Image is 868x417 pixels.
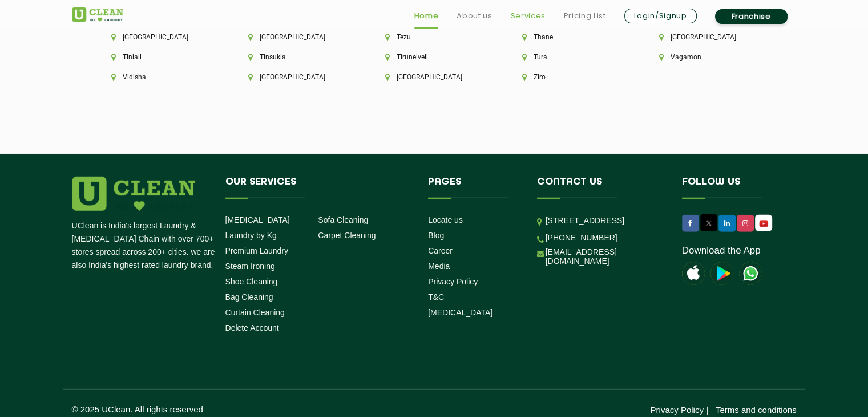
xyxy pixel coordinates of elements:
[682,262,705,285] img: apple-icon.png
[650,405,703,415] a: Privacy Policy
[111,73,209,81] li: Vidisha
[318,215,368,224] a: Sofa Cleaning
[716,405,797,415] a: Terms and conditions
[225,177,411,198] h4: Our Services
[546,233,617,242] a: [PHONE_NUMBER]
[72,219,217,272] p: UClean is India's largest Laundry & [MEDICAL_DATA] Chain with over 700+ stores spread across 200+...
[428,277,478,286] a: Privacy Policy
[385,73,483,81] li: [GEOGRAPHIC_DATA]
[225,262,275,271] a: Steam Ironing
[510,9,545,23] a: Services
[428,292,444,302] a: T&C
[659,33,757,41] li: [GEOGRAPHIC_DATA]
[225,277,278,286] a: Shoe Cleaning
[414,9,439,23] a: Home
[624,9,697,23] a: Login/Signup
[248,33,346,41] li: [GEOGRAPHIC_DATA]
[522,33,620,41] li: Thane
[682,177,782,198] h4: Follow us
[385,33,483,41] li: Tezu
[756,218,771,230] img: UClean Laundry and Dry Cleaning
[428,308,492,317] a: [MEDICAL_DATA]
[111,53,209,61] li: Tiniali
[522,73,620,81] li: Ziro
[659,53,757,61] li: Vagamon
[546,214,665,227] p: [STREET_ADDRESS]
[428,246,453,255] a: Career
[72,177,195,211] img: logo.png
[111,33,209,41] li: [GEOGRAPHIC_DATA]
[546,247,665,266] a: [EMAIL_ADDRESS][DOMAIN_NAME]
[564,9,606,23] a: Pricing List
[522,53,620,61] li: Tura
[428,262,450,271] a: Media
[225,231,277,240] a: Laundry by Kg
[428,215,463,224] a: Locate us
[225,292,273,302] a: Bag Cleaning
[248,73,346,81] li: [GEOGRAPHIC_DATA]
[457,9,492,23] a: About us
[428,231,444,240] a: Blog
[72,404,434,414] p: © 2025 UClean. All rights reserved
[318,231,376,240] a: Carpet Cleaning
[537,177,665,198] h4: Contact us
[739,262,762,285] img: UClean Laundry and Dry Cleaning
[248,53,346,61] li: Tinsukia
[682,245,761,256] a: Download the App
[710,262,733,285] img: playstoreicon.png
[385,53,483,61] li: Tirunelveli
[428,177,520,198] h4: Pages
[225,323,279,332] a: Delete Account
[225,215,290,224] a: [MEDICAL_DATA]
[225,308,285,317] a: Curtain Cleaning
[72,7,123,22] img: UClean Laundry and Dry Cleaning
[225,246,289,255] a: Premium Laundry
[715,9,788,24] a: Franchise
